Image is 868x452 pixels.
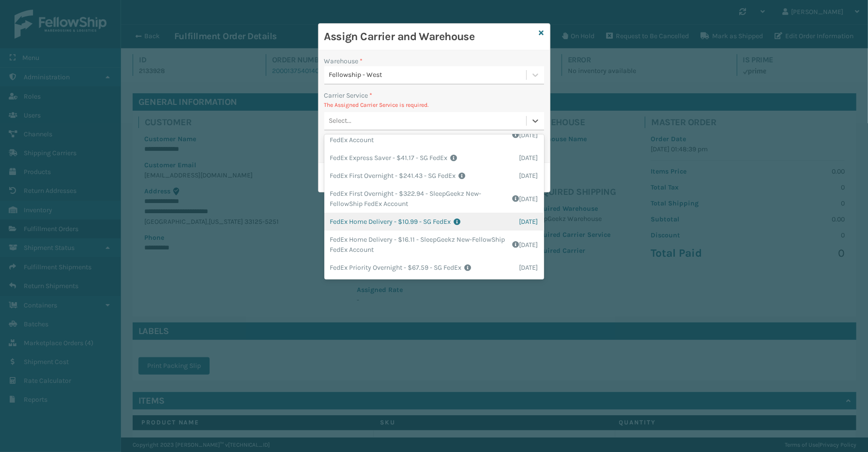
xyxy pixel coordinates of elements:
[324,149,544,167] div: FedEx Express Saver - $41.17 - SG FedEx
[324,167,544,185] div: FedEx First Overnight - $241.43 - SG FedEx
[324,56,363,66] label: Warehouse
[324,259,544,277] div: FedEx Priority Overnight - $67.59 - SG FedEx
[329,116,352,126] div: Select...
[519,153,538,163] span: [DATE]
[519,240,538,250] span: [DATE]
[324,29,535,44] h3: Assign Carrier and Warehouse
[324,101,544,109] p: The Assigned Carrier Service is required.
[324,277,544,305] div: FedEx Priority Overnight - $80.69 - SleepGeekz New-FellowShip FedEx Account
[324,90,373,101] label: Carrier Service
[324,121,544,149] div: FedEx Express Saver - $39.75 - SleepGeekz New-FellowShip FedEx Account
[324,213,544,231] div: FedEx Home Delivery - $10.99 - SG FedEx
[519,171,538,181] span: [DATE]
[519,217,538,227] span: [DATE]
[324,185,544,213] div: FedEx First Overnight - $322.94 - SleepGeekz New-FellowShip FedEx Account
[519,194,538,204] span: [DATE]
[329,70,527,80] div: Fellowship - West
[519,130,538,140] span: [DATE]
[324,231,544,259] div: FedEx Home Delivery - $16.11 - SleepGeekz New-FellowShip FedEx Account
[519,262,538,273] span: [DATE]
